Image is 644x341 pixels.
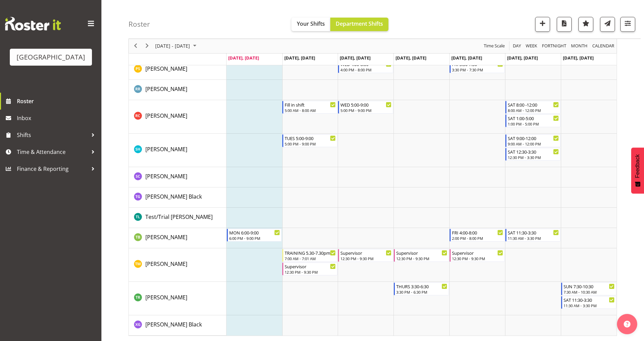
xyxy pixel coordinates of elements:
[285,256,336,261] div: 7:00 AM - 7:01 AM
[512,42,522,50] span: Day
[592,42,615,50] span: calendar
[145,320,202,328] a: [PERSON_NAME] Black
[535,17,550,32] button: Add a new shift
[505,101,560,114] div: Riley Crosbie"s event - SAT 8:00 -12:00 Begin From Saturday, August 16, 2025 at 8:00:00 AM GMT+12...
[508,135,559,141] div: SAT 9:00-12:00
[505,148,560,161] div: Sarah Hartstonge"s event - SAT 12:30-3:30 Begin From Saturday, August 16, 2025 at 12:30:00 PM GMT...
[129,315,226,336] td: Xavier Greenwood Black resource
[508,155,559,160] div: 12:30 PM - 3:30 PM
[154,42,191,50] span: [DATE] - [DATE]
[508,235,559,241] div: 11:30 AM - 3:30 PM
[591,42,616,50] button: Month
[340,256,391,261] div: 12:30 PM - 9:30 PM
[129,248,226,282] td: Thomas Meulenbroek resource
[340,249,391,256] div: Supervisor
[145,233,187,241] span: [PERSON_NAME]
[336,20,383,27] span: Department Shifts
[129,167,226,187] td: Stephen Cook resource
[285,141,336,146] div: 5:00 PM - 9:00 PM
[145,112,187,120] a: [PERSON_NAME]
[338,249,393,262] div: Thomas Meulenbroek"s event - Supervisor Begin From Wednesday, August 13, 2025 at 12:30:00 PM GMT+...
[512,42,522,50] button: Timeline Day
[17,130,88,140] span: Shifts
[563,55,594,61] span: [DATE], [DATE]
[153,39,200,53] div: August 11 - 17, 2025
[17,96,98,106] span: Roster
[145,213,213,221] a: Test/Trial [PERSON_NAME]
[285,263,336,270] div: Supervisor
[396,256,447,261] div: 12:30 PM - 9:30 PM
[5,17,61,30] img: Rosterit website logo
[228,55,259,61] span: [DATE], [DATE]
[227,229,282,242] div: Thomas Butson"s event - MON 6:00-9:00 Begin From Monday, August 11, 2025 at 6:00:00 PM GMT+12:00 ...
[129,80,226,100] td: Rashan Ryan resource
[635,154,641,178] span: Feedback
[129,282,226,315] td: Tyla Robinson resource
[145,321,202,328] span: [PERSON_NAME] Black
[129,60,226,80] td: Pyper Smith resource
[570,42,589,50] button: Timeline Month
[143,42,152,50] button: Next
[396,55,426,61] span: [DATE], [DATE]
[508,115,559,121] div: SAT 1:00-5:00
[340,67,391,72] div: 4:00 PM - 8:00 PM
[282,263,337,275] div: Thomas Meulenbroek"s event - Supervisor Begin From Tuesday, August 12, 2025 at 12:30:00 PM GMT+12...
[145,233,187,241] a: [PERSON_NAME]
[145,65,187,73] a: [PERSON_NAME]
[285,269,336,275] div: 12:30 PM - 9:30 PM
[508,108,559,113] div: 8:00 AM - 12:00 PM
[570,42,588,50] span: Month
[282,249,337,262] div: Thomas Meulenbroek"s event - TRAINING 5.30-7.30pm Begin From Tuesday, August 12, 2025 at 7:00:00 ...
[145,192,202,201] a: [PERSON_NAME] Black
[17,164,88,174] span: Finance & Reporting
[452,256,503,261] div: 12:30 PM - 9:30 PM
[145,65,187,72] span: [PERSON_NAME]
[284,55,315,61] span: [DATE], [DATE]
[291,18,330,31] button: Your Shifts
[505,114,560,127] div: Riley Crosbie"s event - SAT 1:00-5:00 Begin From Saturday, August 16, 2025 at 1:00:00 PM GMT+12:0...
[129,208,226,228] td: Test/Trial Laurie resource
[578,17,593,32] button: Highlight an important date within the roster.
[145,112,187,119] span: [PERSON_NAME]
[396,283,447,290] div: THURS 3:30-6:30
[564,289,615,295] div: 7:30 AM - 10:30 AM
[525,42,539,50] button: Timeline Week
[285,135,336,141] div: TUES 5:00-9:00
[564,283,615,290] div: SUN 7:30-10:30
[525,42,538,50] span: Week
[396,289,447,295] div: 3:30 PM - 6:30 PM
[451,55,482,61] span: [DATE], [DATE]
[131,42,140,50] button: Previous
[508,148,559,155] div: SAT 12:30-3:30
[450,249,505,262] div: Thomas Meulenbroek"s event - Supervisor Begin From Friday, August 15, 2025 at 12:30:00 PM GMT+12:...
[17,147,88,157] span: Time & Attendance
[129,134,226,167] td: Sarah Hartstonge resource
[561,296,616,309] div: Tyla Robinson"s event - SAT 11:30-3:30 Begin From Sunday, August 17, 2025 at 11:30:00 AM GMT+12:0...
[154,42,199,50] button: August 2025
[505,229,560,242] div: Thomas Butson"s event - SAT 11:30-3:30 Begin From Saturday, August 16, 2025 at 11:30:00 AM GMT+12...
[145,85,187,93] a: [PERSON_NAME]
[282,101,337,114] div: Riley Crosbie"s event - Fill in shift Begin From Tuesday, August 12, 2025 at 5:00:00 AM GMT+12:00...
[452,235,503,241] div: 2:00 PM - 8:00 PM
[564,303,615,308] div: 11:30 AM - 3:30 PM
[129,100,226,134] td: Riley Crosbie resource
[507,55,538,61] span: [DATE], [DATE]
[129,187,226,208] td: Taylor Greenwood Black resource
[145,193,202,200] span: [PERSON_NAME] Black
[285,249,336,256] div: TRAINING 5.30-7.30pm
[508,101,559,108] div: SAT 8:00 -12:00
[624,321,630,327] img: help-xxl-2.png
[564,296,615,303] div: SAT 11:30-3:30
[128,20,150,28] h4: Roster
[145,145,187,153] a: [PERSON_NAME]
[330,18,388,31] button: Department Shifts
[229,229,280,236] div: MON 6:00-9:00
[483,42,506,50] button: Time Scale
[338,101,393,114] div: Riley Crosbie"s event - WED 5:00-9:00 Begin From Wednesday, August 13, 2025 at 5:00:00 PM GMT+12:...
[145,294,187,301] span: [PERSON_NAME]
[145,145,187,153] span: [PERSON_NAME]
[145,172,187,180] a: [PERSON_NAME]
[557,17,572,32] button: Download a PDF of the roster according to the set date range.
[452,67,503,72] div: 3:30 PM - 7:30 PM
